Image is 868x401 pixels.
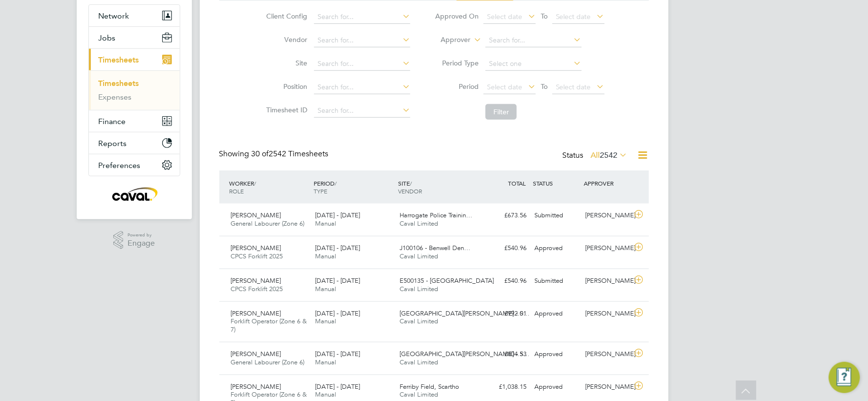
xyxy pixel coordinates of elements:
div: Timesheets [89,70,180,110]
span: / [410,179,412,187]
div: [PERSON_NAME] [581,273,632,289]
label: Site [263,59,307,67]
button: Reports [89,132,180,154]
span: Network [99,11,129,21]
a: Powered byEngage [113,231,155,250]
div: [PERSON_NAME] [581,240,632,256]
span: 30 of [252,149,269,159]
button: Filter [486,104,517,120]
div: £540.96 [480,273,531,289]
div: £673.56 [480,208,531,224]
span: Caval Limited [400,391,438,399]
span: CPCS Forklift 2025 [231,252,283,260]
span: [DATE] - [DATE] [315,276,360,285]
span: [GEOGRAPHIC_DATA][PERSON_NAME] - S… [400,309,529,317]
span: Manual [315,358,336,366]
button: Jobs [89,27,180,48]
span: To [538,10,550,22]
span: Powered by [127,231,155,239]
span: Caval Limited [400,252,438,260]
label: Client Config [263,12,307,21]
span: [PERSON_NAME] [231,244,281,252]
div: Approved [531,346,582,362]
span: Caval Limited [400,285,438,293]
span: [DATE] - [DATE] [315,382,360,391]
span: To [538,80,550,93]
div: [PERSON_NAME] [581,208,632,224]
span: TYPE [314,187,327,195]
span: Select date [556,83,591,91]
div: PERIOD [311,174,396,200]
a: Go to home page [88,186,180,202]
div: Approved [531,240,582,256]
span: CPCS Forklift 2025 [231,285,283,293]
label: Approved On [435,12,479,21]
span: J100106 - Benwell Den… [400,244,470,252]
span: [PERSON_NAME] [231,276,281,285]
span: Jobs [99,33,116,42]
a: Expenses [99,92,132,102]
button: Finance [89,110,180,132]
span: Manual [315,252,336,260]
div: £804.53 [480,346,531,362]
span: 2542 [600,150,618,160]
span: Finance [99,117,126,126]
span: ROLE [230,187,244,195]
div: [PERSON_NAME] [581,306,632,322]
button: Timesheets [89,49,180,70]
label: Period Type [435,59,479,67]
label: All [591,150,628,160]
span: Reports [99,139,127,148]
div: [PERSON_NAME] [581,346,632,362]
span: [DATE] - [DATE] [315,211,360,219]
button: Network [89,5,180,26]
img: caval-logo-retina.png [109,186,158,202]
span: Caval Limited [400,358,438,366]
div: £992.01 [480,306,531,322]
label: Period [435,82,479,91]
input: Select one [486,57,582,71]
div: £540.96 [480,240,531,256]
div: [PERSON_NAME] [581,379,632,395]
span: [DATE] - [DATE] [315,244,360,252]
span: 2542 Timesheets [252,149,329,159]
button: Engage Resource Center [829,362,860,393]
span: [PERSON_NAME] [231,382,281,391]
label: Timesheet ID [263,106,307,114]
button: Preferences [89,154,180,176]
input: Search for... [314,81,410,94]
input: Search for... [314,57,410,71]
span: Manual [315,391,336,399]
span: Timesheets [99,55,139,64]
span: Caval Limited [400,317,438,325]
div: Showing [219,149,331,159]
span: TOTAL [508,179,526,187]
span: Select date [487,12,522,21]
span: Engage [127,239,155,248]
div: APPROVER [581,174,632,192]
label: Approver [426,35,470,45]
div: £1,038.15 [480,379,531,395]
span: Manual [315,219,336,228]
span: / [335,179,337,187]
span: [PERSON_NAME] [231,350,281,358]
span: Manual [315,317,336,325]
span: [DATE] - [DATE] [315,350,360,358]
span: General Labourer (Zone 6) [231,358,305,366]
div: Approved [531,379,582,395]
span: [PERSON_NAME] [231,211,281,219]
label: Position [263,82,307,91]
div: WORKER [227,174,312,200]
label: Vendor [263,35,307,44]
span: Manual [315,285,336,293]
span: General Labourer (Zone 6) [231,219,305,228]
span: E500135 - [GEOGRAPHIC_DATA] [400,276,494,285]
span: [DATE] - [DATE] [315,309,360,317]
div: Status [563,149,630,163]
div: SITE [396,174,480,200]
a: Timesheets [99,79,139,88]
span: [GEOGRAPHIC_DATA][PERSON_NAME] - S… [400,350,529,358]
span: / [254,179,256,187]
span: Select date [487,83,522,91]
span: Forklift Operator (Zone 6 & 7) [231,317,307,334]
